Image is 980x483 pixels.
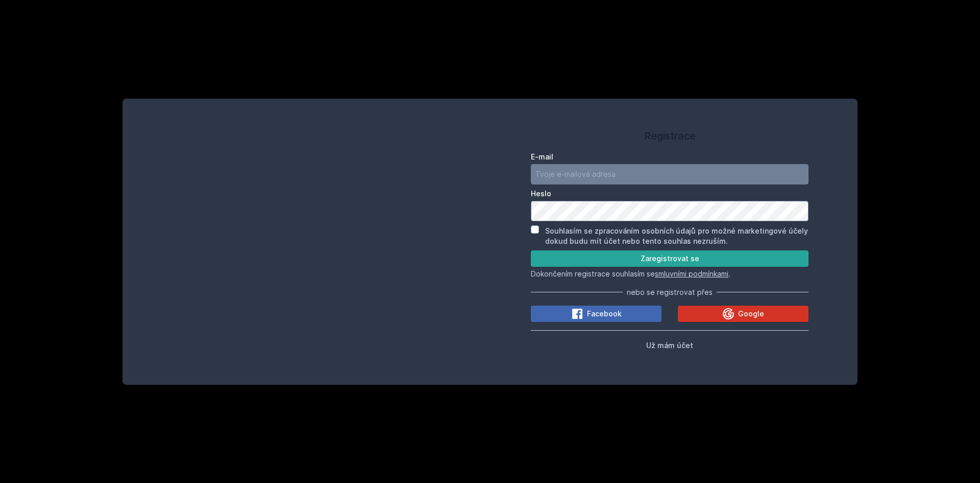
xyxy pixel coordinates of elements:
span: Google [738,309,764,319]
h1: Registrace [531,128,808,144]
button: Facebook [531,306,661,322]
button: Google [678,306,808,322]
span: Facebook [587,309,622,319]
span: Už mám účet [646,341,693,350]
a: smluvními podmínkami [655,269,728,278]
span: nebo se registrovat přes [627,287,713,297]
button: Zaregistrovat se [531,250,808,267]
button: Už mám účet [646,339,693,351]
p: Dokončením registrace souhlasím se . [531,269,808,279]
label: Heslo [531,189,808,199]
label: Souhlasím se zpracováním osobních údajů pro možné marketingové účely dokud budu mít účet nebo ten... [545,226,808,245]
label: E-mail [531,152,808,162]
input: Tvoje e-mailová adresa [531,164,808,185]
